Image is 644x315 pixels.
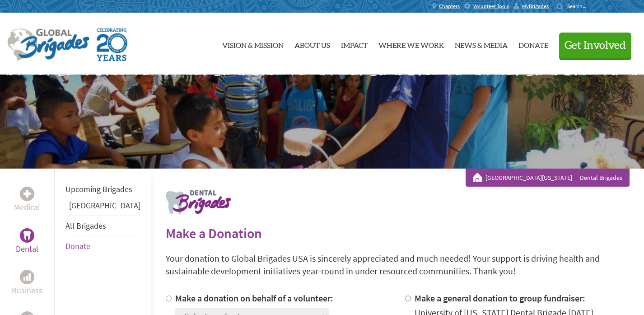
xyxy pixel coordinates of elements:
p: Your donation to Global Brigades USA is sincerely appreciated and much needed! Your support is dr... [166,252,630,277]
li: Guatemala [65,199,140,216]
p: Business [12,284,42,297]
label: Make a donation on behalf of a volunteer: [175,292,333,304]
a: News & Media [455,20,508,67]
span: Get Involved [565,40,626,51]
a: Donate [518,20,548,67]
a: [GEOGRAPHIC_DATA] [69,200,140,211]
li: Upcoming Brigades [65,179,140,199]
div: Business [20,270,34,284]
img: Business [23,273,31,281]
a: All Brigades [65,221,106,231]
a: Where We Work [378,20,444,67]
p: Dental [16,243,38,255]
img: Medical [23,190,31,197]
p: Medical [14,201,40,214]
div: Dental [20,228,34,243]
img: Dental [23,231,31,240]
a: [GEOGRAPHIC_DATA][US_STATE] [485,173,576,182]
img: logo-dental.png [166,190,231,214]
img: Global Brigades Logo [7,28,89,61]
img: Global Brigades Celebrating 20 Years [97,28,127,61]
span: MyBrigades [522,3,549,10]
div: Dental Brigades [473,173,622,182]
span: Chapters [439,3,460,10]
span: Volunteer Tools [473,3,509,10]
div: Medical [20,187,34,201]
a: DentalDental [16,228,38,255]
label: Make a general donation to group fundraiser: [415,292,585,304]
button: Get Involved [559,33,631,58]
li: All Brigades [65,216,140,236]
h2: Make a Donation [166,225,630,241]
a: MedicalMedical [14,187,40,214]
a: Impact [341,20,368,67]
input: Search... [567,3,593,9]
li: Donate [65,236,140,256]
a: Vision & Mission [222,20,284,67]
a: Upcoming Brigades [65,184,132,194]
a: Donate [65,241,90,251]
a: About Us [294,20,330,67]
a: BusinessBusiness [12,270,42,297]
